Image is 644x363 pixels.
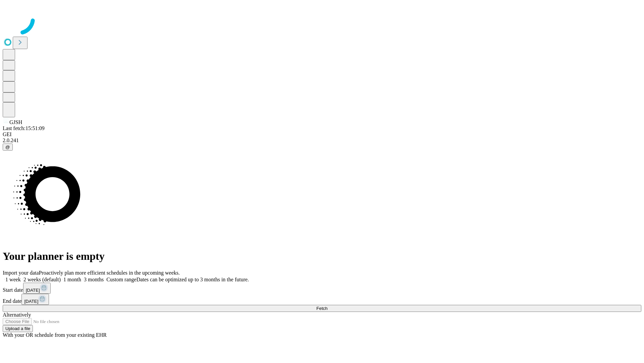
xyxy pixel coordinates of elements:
[3,332,107,338] span: With your OR schedule from your existing EHR
[23,277,61,282] span: 2 weeks (default)
[84,277,104,282] span: 3 months
[5,277,21,282] span: 1 week
[3,270,39,276] span: Import your data
[3,144,13,151] button: @
[39,270,180,276] span: Proactively plan more efficient schedules in the upcoming weeks.
[3,250,641,263] h1: Your planner is empty
[316,306,327,311] span: Fetch
[3,294,641,305] div: End date
[3,312,31,318] span: Alternatively
[3,137,641,144] div: 2.0.241
[106,277,136,282] span: Custom range
[24,299,38,304] span: [DATE]
[21,294,49,305] button: [DATE]
[3,325,33,332] button: Upload a file
[23,283,51,294] button: [DATE]
[3,283,641,294] div: Start date
[9,119,22,125] span: GJSH
[3,131,641,137] div: GEI
[5,145,10,150] span: @
[3,305,641,312] button: Fetch
[3,125,45,131] span: Last fetch: 15:51:09
[63,277,81,282] span: 1 month
[137,277,249,282] span: Dates can be optimized up to 3 months in the future.
[26,288,40,293] span: [DATE]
